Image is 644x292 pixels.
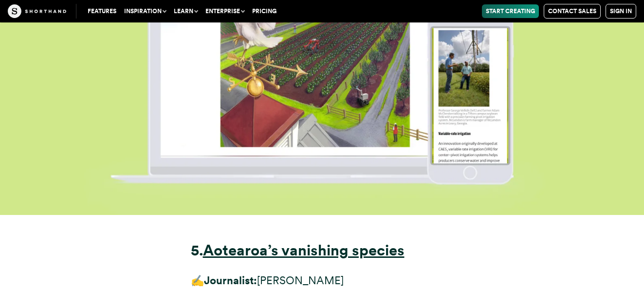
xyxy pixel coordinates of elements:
[544,4,601,19] a: Contact Sales
[606,4,636,19] a: Sign in
[204,274,257,287] strong: Journalist:
[8,4,66,18] img: The Craft
[191,241,203,259] strong: 5.
[203,241,405,259] a: Aotearoa’s vanishing species
[191,272,454,290] p: ✍️ [PERSON_NAME]
[248,4,280,18] a: Pricing
[170,4,202,18] button: Learn
[482,4,539,18] a: Start Creating
[202,4,248,18] button: Enterprise
[84,4,120,18] a: Features
[120,4,170,18] button: Inspiration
